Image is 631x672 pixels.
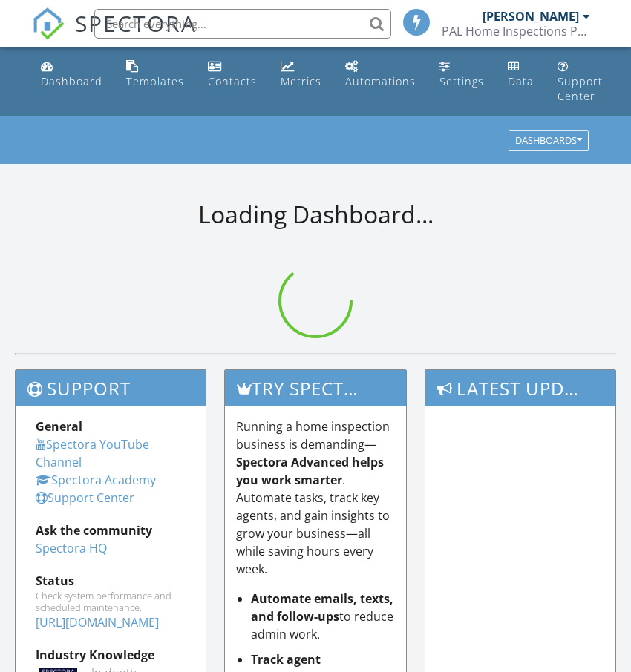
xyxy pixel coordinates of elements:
a: Support Center [552,53,609,111]
a: Spectora HQ [36,540,107,556]
div: Check system performance and scheduled maintenance. [36,590,186,613]
input: Search everything... [94,9,391,39]
div: Settings [439,74,484,88]
p: Running a home inspection business is demanding— . Automate tasks, track key agents, and gain ins... [236,418,395,578]
div: Data [508,74,534,88]
a: Spectora YouTube Channel [36,436,149,470]
div: Industry Knowledge [36,646,186,664]
a: Templates [120,53,190,96]
div: PAL Home Inspections PLLC [442,24,590,39]
h3: Latest Updates [425,370,615,406]
div: Metrics [281,74,321,88]
a: Data [502,53,540,96]
a: Spectora Academy [36,472,156,488]
a: Automations (Basic) [339,53,422,96]
div: Dashboard [41,74,102,88]
div: Dashboards [515,136,582,146]
div: Ask the community [36,521,186,539]
strong: Spectora Advanced helps you work smarter [236,454,384,488]
button: Dashboards [509,131,589,151]
span: SPECTORA [75,7,197,39]
h3: Support [16,370,206,406]
a: SPECTORA [32,20,197,51]
a: [URL][DOMAIN_NAME] [36,614,159,630]
a: Support Center [36,490,134,506]
h3: Try spectora advanced [DATE] [225,370,406,406]
strong: General [36,418,82,435]
a: Metrics [275,53,327,96]
div: Status [36,572,186,590]
a: Dashboard [35,53,108,96]
div: Automations [345,74,416,88]
a: Settings [434,53,490,96]
a: Contacts [202,53,263,96]
img: The Best Home Inspection Software - Spectora [32,7,65,40]
div: Templates [126,74,184,88]
div: Contacts [208,74,257,88]
div: [PERSON_NAME] [483,9,579,24]
li: to reduce admin work. [251,590,395,643]
strong: Automate emails, texts, and follow-ups [251,590,393,625]
div: Support Center [558,74,603,103]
